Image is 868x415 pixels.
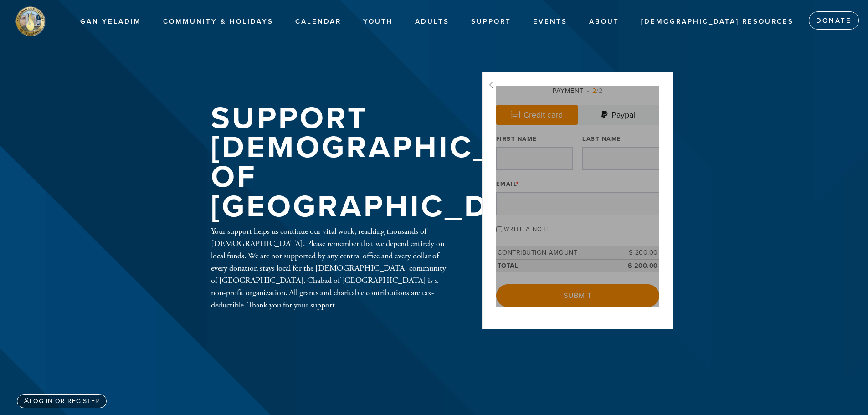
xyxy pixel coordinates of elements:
a: Events [526,13,574,31]
a: Support [464,13,518,31]
div: Your support helps us continue our vital work, reaching thousands of [DEMOGRAPHIC_DATA]. Please r... [211,225,452,311]
a: [DEMOGRAPHIC_DATA] Resources [634,13,801,31]
h1: Support [DEMOGRAPHIC_DATA] of [GEOGRAPHIC_DATA] [211,104,592,221]
img: stamford%20logo.png [14,5,46,37]
a: About [582,13,626,31]
a: Youth [356,13,400,31]
a: Community & Holidays [156,13,280,31]
a: Log in or register [17,394,107,408]
a: Calendar [288,13,348,31]
a: Adults [408,13,456,31]
a: Donate [809,11,859,30]
a: Gan Yeladim [73,13,148,31]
